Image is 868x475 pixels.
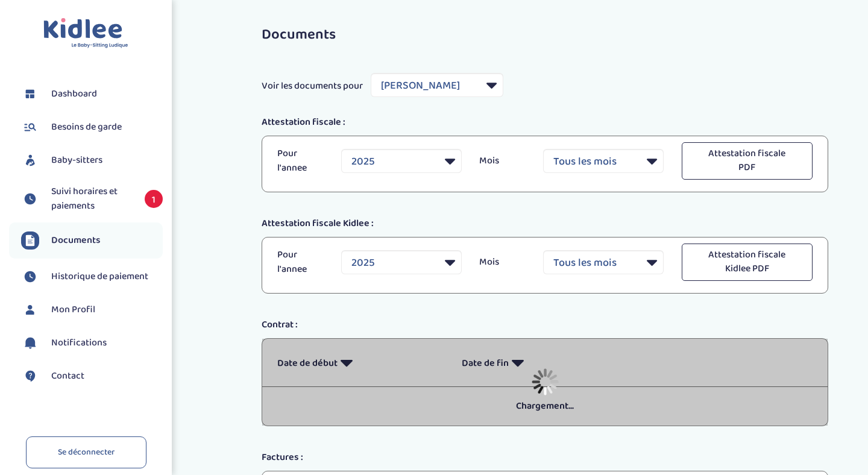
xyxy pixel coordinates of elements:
p: Pour l'annee [277,146,323,175]
a: Se déconnecter [26,436,146,468]
img: besoin.svg [21,118,39,136]
img: babysitters.svg [21,151,39,169]
img: profil.svg [21,301,39,319]
a: Dashboard [21,85,163,103]
img: dashboard.svg [21,85,39,103]
button: Attestation fiscale Kidlee PDF [682,244,813,281]
span: Baby-sitters [51,153,102,168]
a: Baby-sitters [21,151,163,169]
p: Mois [479,255,525,269]
span: Voir les documents pour [262,79,363,93]
div: Attestation fiscale : [253,115,837,130]
a: Suivi horaires et paiements 1 [21,184,163,213]
span: Notifications [51,336,107,350]
span: 1 [145,190,163,208]
img: documents.svg [21,231,39,250]
a: Attestation fiscale Kidlee PDF [682,255,813,268]
img: contact.svg [21,367,39,385]
div: Factures : [253,450,837,465]
span: Historique de paiement [51,269,148,284]
p: Pour l'annee [277,248,323,277]
p: Mois [479,154,525,168]
img: loader_sticker.gif [532,368,559,395]
span: Mon Profil [51,303,95,317]
a: Historique de paiement [21,268,163,286]
a: Notifications [21,334,163,352]
h3: Documents [262,27,828,43]
div: Contrat : [253,318,837,332]
span: Documents [51,233,101,248]
button: Attestation fiscale PDF [682,142,813,180]
a: Mon Profil [21,301,163,319]
div: Attestation fiscale Kidlee : [253,216,837,231]
span: Besoins de garde [51,120,122,134]
img: suivihoraire.svg [21,190,39,208]
a: Documents [21,231,163,250]
img: notification.svg [21,334,39,352]
a: Attestation fiscale PDF [682,154,813,167]
span: Suivi horaires et paiements [51,184,133,213]
a: Besoins de garde [21,118,163,136]
img: suivihoraire.svg [21,268,39,286]
span: Dashboard [51,87,97,101]
img: logo.svg [43,18,128,49]
a: Contact [21,367,163,385]
span: Contact [51,369,84,383]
